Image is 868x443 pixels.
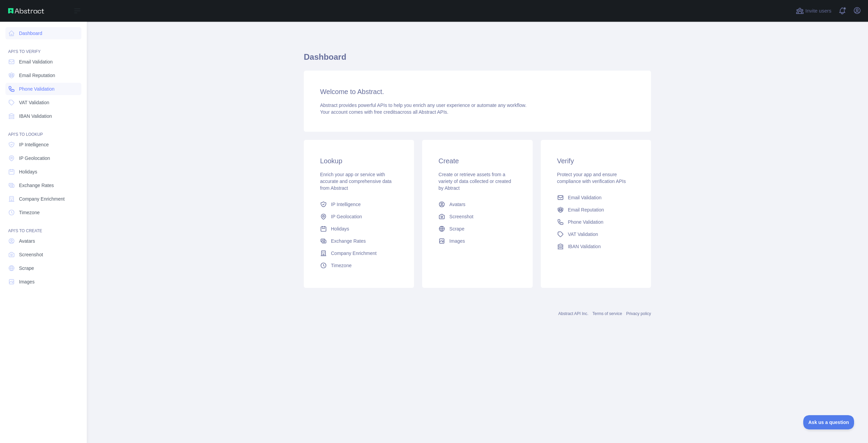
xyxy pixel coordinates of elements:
span: Your account comes with across all Abstract APIs. [320,109,448,115]
span: IBAN Validation [568,243,601,250]
span: Create or retrieve assets from a variety of data collected or created by Abtract [438,172,511,191]
span: Email Reputation [19,72,55,79]
span: Images [449,238,465,244]
span: Company Enrichment [331,250,377,257]
img: Abstract API [8,8,44,14]
a: Images [5,276,81,288]
span: Scrape [19,265,34,272]
a: IP Geolocation [5,152,81,164]
span: Email Reputation [568,206,604,213]
h3: Welcome to Abstract. [320,87,635,96]
a: VAT Validation [5,96,81,109]
a: Dashboard [5,27,81,39]
a: Timezone [317,259,400,272]
a: Privacy policy [626,311,651,316]
span: Abstract provides powerful APIs to help you enrich any user experience or automate any workflow. [320,103,527,108]
a: Email Reputation [5,69,81,81]
div: API'S TO LOOKUP [5,124,81,137]
span: Scrape [449,225,464,232]
span: Timezone [19,209,40,216]
a: Exchange Rates [5,179,81,191]
a: Scrape [436,223,519,235]
span: Company Enrichment [19,196,65,202]
span: Enrich your app or service with accurate and comprehensive data from Abstract [320,172,392,191]
a: IP Intelligence [5,139,81,151]
a: VAT Validation [554,228,637,240]
span: Timezone [331,262,352,269]
span: IP Intelligence [19,141,49,148]
span: Exchange Rates [19,182,54,189]
span: Protect your app and ensure compliance with verification APIs [557,172,626,184]
a: Phone Validation [5,83,81,95]
span: Invite users [805,7,831,15]
a: Email Reputation [554,204,637,216]
h3: Verify [557,156,635,166]
a: Email Validation [554,191,637,204]
a: Company Enrichment [5,193,81,205]
a: Company Enrichment [317,247,400,259]
a: Avatars [436,198,519,210]
a: IP Intelligence [317,198,400,210]
a: Holidays [5,166,81,178]
a: Email Validation [5,56,81,68]
span: Avatars [19,238,35,244]
span: VAT Validation [19,99,49,106]
a: Screenshot [436,210,519,223]
iframe: Toggle Customer Support [803,415,854,429]
span: Images [19,278,35,285]
span: free credits [374,109,397,115]
span: IP Geolocation [19,155,50,162]
div: API'S TO VERIFY [5,41,81,54]
span: IP Intelligence [331,201,361,208]
a: Avatars [5,235,81,247]
a: Exchange Rates [317,235,400,247]
h3: Lookup [320,156,398,166]
a: IP Geolocation [317,210,400,223]
span: IBAN Validation [19,113,52,119]
a: Abstract API Inc. [558,311,589,316]
a: IBAN Validation [554,240,637,253]
a: Holidays [317,223,400,235]
span: Holidays [19,168,37,175]
h3: Create [438,156,516,166]
span: Screenshot [449,213,473,220]
a: Scrape [5,262,81,274]
span: Holidays [331,225,349,232]
a: IBAN Validation [5,110,81,122]
a: Timezone [5,206,81,219]
span: Email Validation [19,58,53,65]
h1: Dashboard [304,52,651,68]
span: Email Validation [568,194,601,201]
span: VAT Validation [568,231,598,238]
a: Phone Validation [554,216,637,228]
a: Terms of service [592,311,622,316]
div: API'S TO CREATE [5,220,81,234]
button: Invite users [794,5,833,16]
span: Phone Validation [568,219,604,225]
span: IP Geolocation [331,213,362,220]
span: Exchange Rates [331,238,366,244]
a: Images [436,235,519,247]
span: Screenshot [19,251,43,258]
span: Phone Validation [19,86,55,92]
span: Avatars [449,201,465,208]
a: Screenshot [5,248,81,261]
